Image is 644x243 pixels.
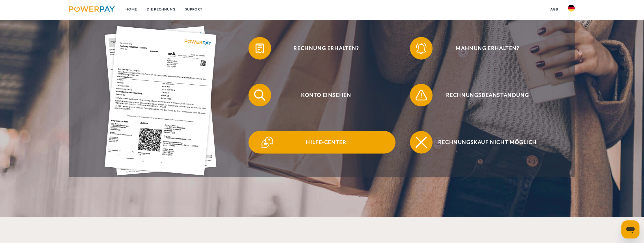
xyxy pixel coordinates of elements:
[180,4,207,14] a: SUPPORT
[121,4,142,14] a: Home
[69,6,115,12] img: logo-powerpay.svg
[414,135,428,149] img: qb_close.svg
[418,37,557,60] span: Mahnung erhalten?
[257,131,396,154] span: Hilfe-Center
[418,84,557,106] span: Rechnungsbeanstandung
[418,131,557,154] span: Rechnungskauf nicht möglich
[248,37,396,60] button: Rechnung erhalten?
[257,37,396,60] span: Rechnung erhalten?
[410,131,557,154] button: Rechnungskauf nicht möglich
[253,41,267,55] img: qb_bill.svg
[546,4,563,14] a: agb
[248,131,396,154] button: Hilfe-Center
[248,84,396,106] button: Konto einsehen
[410,37,557,60] button: Mahnung erhalten?
[568,5,575,12] img: de
[414,41,428,55] img: qb_bell.svg
[257,84,396,106] span: Konto einsehen
[621,220,639,238] iframe: Schaltfläche zum Öffnen des Messaging-Fensters
[105,26,217,176] img: single_invoice_powerpay_de.jpg
[414,88,428,102] img: qb_warning.svg
[142,4,180,14] a: DIE RECHNUNG
[253,88,267,102] img: qb_search.svg
[410,84,557,106] button: Rechnungsbeanstandung
[260,135,274,149] img: qb_help.svg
